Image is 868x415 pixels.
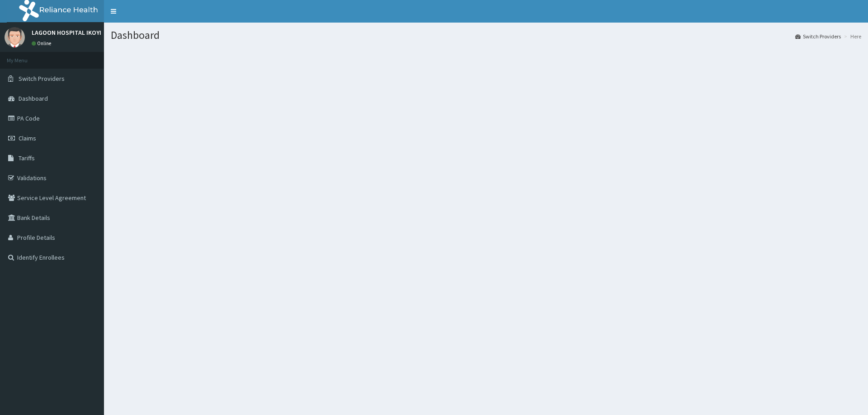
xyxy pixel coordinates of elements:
[5,27,25,47] img: User Image
[19,134,36,142] span: Claims
[32,29,101,36] p: LAGOON HOSPITAL IKOYI
[19,154,35,162] span: Tariffs
[842,33,861,40] li: Here
[19,94,48,103] span: Dashboard
[32,40,53,47] a: Online
[795,33,841,40] a: Switch Providers
[111,29,861,41] h1: Dashboard
[19,75,65,83] span: Switch Providers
